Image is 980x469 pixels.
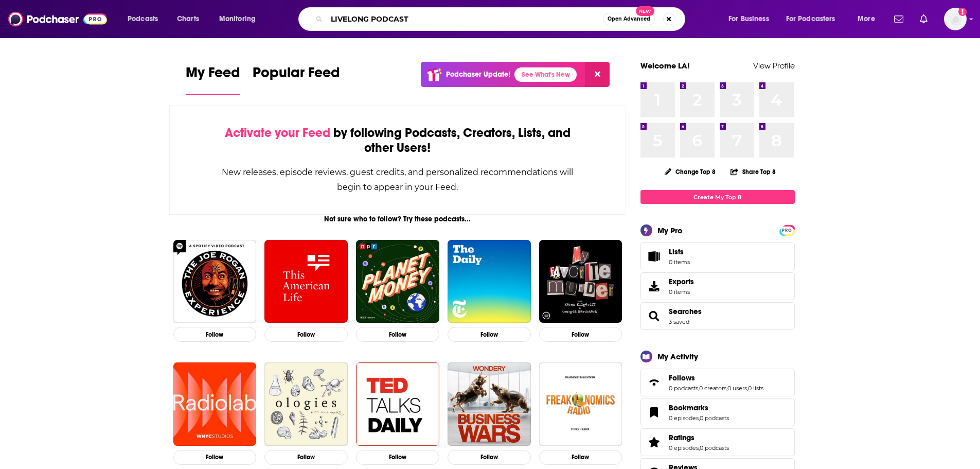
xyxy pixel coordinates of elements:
span: Logged in as laprteam [944,8,967,30]
svg: Add a profile image [958,8,967,16]
span: Bookmarks [669,403,708,412]
input: Search podcasts, credits, & more... [327,11,603,27]
button: Follow [356,450,439,465]
div: Not sure who to follow? Try these podcasts... [169,215,627,223]
div: Search podcasts, credits, & more... [308,7,695,31]
a: View Profile [753,61,795,71]
a: Welcome LA! [640,61,690,71]
button: Show profile menu [944,8,967,30]
a: 0 episodes [669,444,699,451]
a: My Favorite Murder with Karen Kilgariff and Georgia Hardstark [539,240,622,323]
span: Exports [669,277,694,286]
span: PRO [781,227,793,234]
a: Show notifications dropdown [890,10,907,28]
a: Follows [669,373,763,383]
span: Popular Feed [253,64,340,88]
span: My Feed [186,64,240,88]
a: Popular Feed [253,64,340,95]
button: Follow [539,327,622,342]
span: , [699,444,700,451]
span: More [858,12,875,26]
a: 0 users [727,385,747,392]
p: Podchaser Update! [446,70,510,79]
span: Bookmarks [640,398,795,426]
a: 0 creators [699,385,726,392]
a: Create My Top 8 [640,190,795,204]
img: Freakonomics Radio [539,362,622,446]
span: Ratings [669,433,694,442]
span: 0 items [669,288,694,296]
a: The Daily [448,240,531,323]
span: , [698,385,699,392]
a: 0 podcasts [700,414,729,422]
a: Show notifications dropdown [916,10,932,28]
span: Activate your Feed [225,125,330,141]
a: My Feed [186,64,240,95]
button: Follow [539,450,622,465]
span: Exports [644,279,665,293]
img: Planet Money [356,240,439,323]
span: For Podcasters [786,12,835,26]
img: This American Life [264,240,348,323]
a: Exports [640,272,795,300]
span: , [726,385,727,392]
button: open menu [779,11,850,27]
a: 0 podcasts [669,385,698,392]
button: Follow [448,450,531,465]
span: Podcasts [128,12,158,26]
div: My Pro [657,225,683,235]
button: open menu [120,11,171,27]
div: My Activity [657,352,698,361]
img: Radiolab [173,362,257,446]
a: Bookmarks [669,403,729,412]
a: PRO [781,226,793,234]
span: Open Advanced [608,16,650,22]
a: Searches [669,307,702,316]
button: Follow [356,327,439,342]
img: Ologies with Alie Ward [264,362,348,446]
a: Ratings [669,433,729,442]
span: , [747,385,748,392]
span: New [636,6,654,16]
a: Searches [644,309,665,323]
span: , [699,414,700,422]
button: open menu [850,11,888,27]
span: Follows [669,373,695,383]
span: 0 items [669,258,690,266]
a: 0 episodes [669,414,699,422]
div: by following Podcasts, Creators, Lists, and other Users! [221,126,575,155]
button: Follow [448,327,531,342]
div: New releases, episode reviews, guest credits, and personalized recommendations will begin to appe... [221,165,575,195]
a: Lists [640,242,795,270]
button: Follow [173,327,257,342]
span: Charts [177,12,199,26]
a: Charts [170,11,205,27]
span: Lists [644,249,665,264]
button: open menu [721,11,782,27]
span: Follows [640,369,795,396]
a: Follows [644,375,665,390]
a: 0 podcasts [700,444,729,451]
button: Share Top 8 [730,162,776,182]
span: Ratings [640,428,795,456]
img: The Joe Rogan Experience [173,240,257,323]
img: Podchaser - Follow, Share and Rate Podcasts [8,9,107,29]
button: Change Top 8 [658,165,722,178]
span: Lists [669,247,690,256]
span: Searches [640,302,795,330]
img: User Profile [944,8,967,30]
img: TED Talks Daily [356,362,439,446]
button: Open AdvancedNew [603,13,655,25]
span: Lists [669,247,684,256]
span: For Business [728,12,769,26]
a: See What's New [514,67,577,82]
